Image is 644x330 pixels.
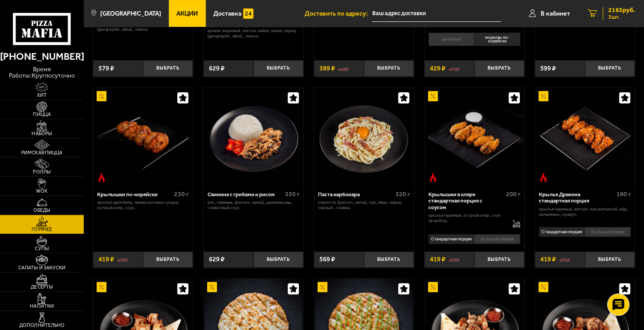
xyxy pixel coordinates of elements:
img: Острое блюдо [97,173,107,183]
span: 350 г [285,190,299,198]
img: Акционный [318,282,328,292]
img: Крылья Дракона стандартная порция [536,88,634,186]
p: крылья цыплёнка, панировочные сухари, острый кляр, соус. [97,200,189,210]
span: 3 шт. [608,14,635,20]
button: Выбрать [253,60,303,77]
img: Акционный [538,91,549,101]
s: 498 ₽ [448,256,459,263]
span: 629 ₽ [209,256,224,263]
s: 498 ₽ [117,256,128,263]
s: 448 ₽ [338,65,349,72]
a: Свинина с грибами и рисом [204,88,303,186]
p: крылья куриные, острый кляр, соус на выбор. [428,213,506,223]
img: Паста карбонара [315,88,413,186]
span: Доставка [213,10,241,16]
img: Акционный [97,91,107,101]
a: АкционныйОстрое блюдоКрылышки в кляре стандартная порция c соусом [424,88,524,186]
span: В кабинет [541,10,570,16]
button: Выбрать [474,252,524,268]
a: АкционныйОстрое блюдоКрылышки по-корейски [93,88,192,186]
div: Крылышки по-корейски [97,191,172,198]
li: цыплёнок [428,33,474,46]
img: 15daf4d41897b9f0e9f617042186c801.svg [243,8,253,19]
a: АкционныйОстрое блюдоКрылья Дракона стандартная порция [535,88,634,186]
button: Выбрать [253,252,303,268]
span: 569 ₽ [319,256,335,263]
s: 498 ₽ [559,256,570,263]
span: 200 г [505,190,520,198]
img: Акционный [428,91,438,101]
button: Выбрать [585,252,635,268]
img: Крылышки по-корейски [94,88,192,186]
button: Выбрать [585,60,635,77]
p: рис, свинина, [PERSON_NAME], шампиньоны, сливочный соус. [208,200,300,210]
img: Крылышки в кляре стандартная порция c соусом [425,88,524,186]
button: Выбрать [364,60,414,77]
button: Выбрать [143,60,193,77]
li: морковь по-корейски [474,33,520,46]
span: 419 ₽ [430,256,445,263]
input: Ваш адрес доставки [372,5,501,22]
span: 599 ₽ [540,65,556,72]
img: Акционный [97,282,107,292]
a: Паста карбонара [314,88,413,186]
img: Акционный [538,282,549,292]
s: 470 ₽ [448,65,459,72]
span: 389 ₽ [319,65,335,72]
p: спагетти, [PERSON_NAME], лук, яйцо, перец черный , сливки. [318,200,410,210]
li: Стандартная порция [428,234,474,244]
span: Доставить по адресу: [304,10,372,16]
div: Свинина с грибами и рисом [208,191,283,198]
li: Большая порция [474,234,520,244]
img: Акционный [207,282,217,292]
li: Большая порция [584,227,631,237]
span: Акции [176,10,198,16]
button: Выбрать [474,60,524,77]
button: Выбрать [143,252,193,268]
div: Крылья Дракона стандартная порция [539,191,614,204]
div: 0 [535,225,634,246]
span: 320 г [395,190,410,198]
span: 419 ₽ [540,256,556,263]
span: 629 ₽ [209,65,224,72]
img: Острое блюдо [538,173,549,183]
span: 579 ₽ [98,65,114,72]
span: 419 ₽ [98,256,114,263]
li: Стандартная порция [539,227,585,237]
p: крылья куриные, кетчуп, лук репчатый, мёд, халапеньо, кунжут. [539,206,631,217]
div: 0 [424,30,524,55]
button: Выбрать [364,252,414,268]
div: Крылышки в кляре стандартная порция c соусом [428,191,504,210]
span: 230 г [174,190,189,198]
div: Паста карбонара [318,191,393,198]
span: [GEOGRAPHIC_DATA] [100,10,161,16]
img: Свинина с грибами и рисом [204,88,303,186]
span: 429 ₽ [430,65,445,72]
img: Акционный [428,282,438,292]
span: 180 г [616,190,631,198]
span: 2165 руб. [608,7,635,13]
img: Острое блюдо [428,173,438,183]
